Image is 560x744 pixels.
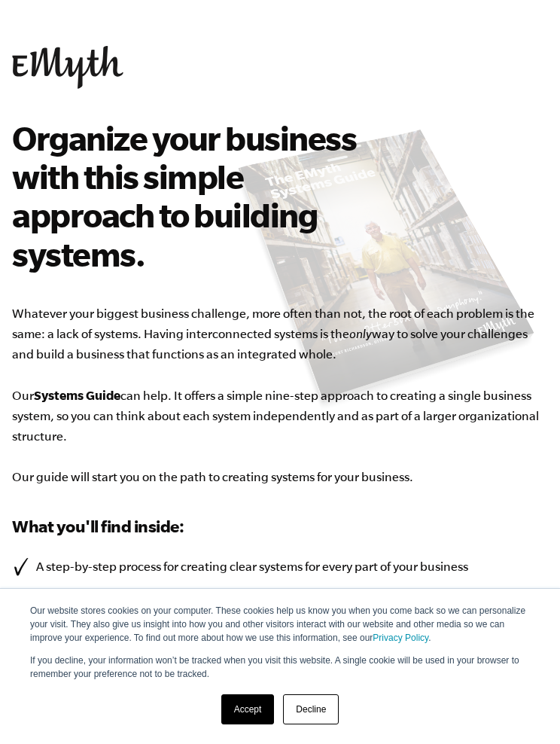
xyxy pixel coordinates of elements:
[34,388,120,402] b: Systems Guide
[30,604,530,645] p: Our website stores cookies on your computer. These cookies help us know you when you come back so...
[349,327,372,340] i: only
[30,654,530,681] p: If you decline, your information won’t be tracked when you visit this website. A single cookie wi...
[12,514,548,538] h3: What you'll find inside:
[227,119,548,419] img: e-myth systems guide organize your business
[12,556,548,577] li: A step-by-step process for creating clear systems for every part of your business
[221,694,275,724] a: Accept
[12,303,548,487] p: Whatever your biggest business challenge, more often than not, the root of each problem is the sa...
[373,633,428,643] a: Privacy Policy
[283,694,339,724] a: Decline
[12,119,368,273] h2: Organize your business with this simple approach to building systems.
[12,46,123,89] img: EMyth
